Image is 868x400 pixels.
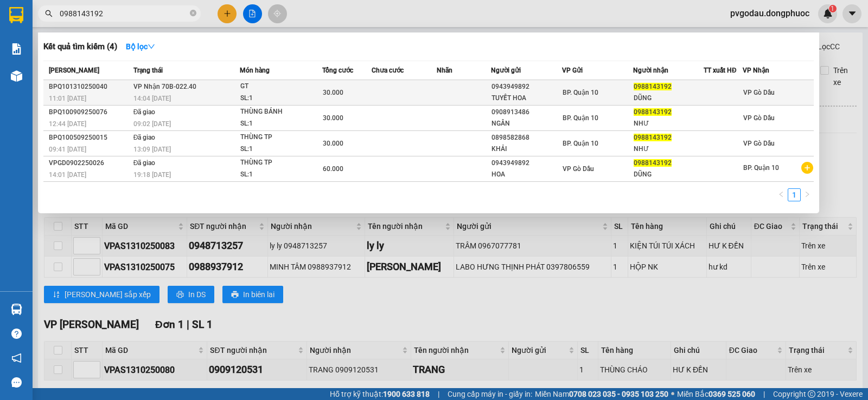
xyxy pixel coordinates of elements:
span: Chưa cước [372,67,404,74]
a: 1 [788,189,800,201]
span: Người nhận [633,67,668,74]
div: GT [240,81,322,93]
div: 0943949892 [492,81,561,93]
img: logo [4,6,52,54]
span: BP. Quận 10 [743,164,779,172]
span: 11:01 [DATE] [49,95,86,102]
span: search [45,10,53,17]
div: VPGD0902250026 [49,158,130,169]
span: 12:44 [DATE] [49,120,86,128]
span: Đã giao [133,134,156,141]
span: 13:08:28 [DATE] [24,78,66,85]
span: VP Nhận [743,67,769,74]
div: SL: 1 [240,143,322,155]
span: VPGD1310250020 [54,69,115,77]
span: TT xuất HĐ [704,67,737,74]
span: 30.000 [323,140,343,147]
span: 0988143192 [634,134,672,141]
img: logo-vxr [9,7,23,23]
span: down [148,43,155,50]
span: [PERSON_NAME] [49,67,99,74]
span: question-circle [11,329,22,339]
span: close-circle [190,9,196,19]
div: THÙNG TP [240,157,322,169]
div: NHƯ [634,143,704,155]
span: In ngày: [3,78,66,85]
button: left [775,188,788,201]
div: 0943949892 [492,158,561,169]
img: solution-icon [11,43,22,55]
li: Next Page [801,188,814,201]
div: BPQ101310250040 [49,81,130,93]
img: warehouse-icon [11,304,22,315]
div: THÙNG TP [240,132,322,143]
div: TUYẾT HOA [492,93,561,104]
span: left [778,191,784,198]
span: plus-circle [801,162,813,174]
span: 0988143192 [634,159,672,167]
span: Đã giao [133,159,156,167]
div: NHƯ [634,118,704,129]
div: SL: 1 [240,169,322,181]
input: Tìm tên, số ĐT hoặc mã đơn [60,8,188,19]
span: VP Gò Dầu [743,114,775,122]
span: right [804,191,810,198]
span: Món hàng [240,67,270,74]
li: Previous Page [775,188,788,201]
span: [PERSON_NAME]: [3,70,114,76]
span: 0988143192 [634,83,672,90]
span: Hotline: 19001152 [86,48,133,55]
span: Tổng cước [322,67,353,74]
span: 14:04 [DATE] [133,95,171,102]
span: VP Nhận 70B-022.40 [133,83,196,90]
strong: Bộ lọc [126,42,155,51]
div: BPQ100509250015 [49,132,130,143]
div: DŨNG [634,93,704,104]
h3: Kết quả tìm kiếm ( 4 ) [43,41,117,53]
div: SL: 1 [240,118,322,130]
span: message [11,377,22,388]
span: VP Gò Dầu [563,165,594,173]
span: 60.000 [323,165,343,173]
span: VP Gò Dầu [743,89,775,96]
span: 0988143192 [634,108,672,116]
button: Bộ lọcdown [117,38,164,55]
span: Người gửi [491,67,521,74]
div: 0898582868 [492,132,561,143]
span: Nhãn [437,67,452,74]
img: warehouse-icon [11,70,22,82]
span: BP. Quận 10 [563,140,598,147]
div: KHẢI [492,143,561,155]
span: 13:09 [DATE] [133,146,171,153]
span: BP. Quận 10 [563,89,598,96]
li: 1 [788,188,801,201]
div: BPQ100909250076 [49,107,130,118]
div: DŨNG [634,169,704,180]
span: 01 Võ Văn Truyện, KP.1, Phường 2 [86,32,149,46]
span: close-circle [190,10,196,16]
span: 19:18 [DATE] [133,171,171,179]
div: SL: 1 [240,93,322,104]
span: Bến xe [GEOGRAPHIC_DATA] [86,17,146,31]
span: 30.000 [323,114,343,122]
span: VP Gửi [562,67,583,74]
span: 09:41 [DATE] [49,146,86,153]
span: Đã giao [133,108,156,116]
span: BP. Quận 10 [563,114,598,122]
span: notification [11,353,22,363]
div: THÙNG BÁNH [240,106,322,118]
div: 0908913486 [492,107,561,118]
span: 30.000 [323,89,343,96]
strong: ĐỒNG PHƯỚC [86,6,149,15]
span: Trạng thái [133,67,163,74]
span: VP Gò Dầu [743,140,775,147]
button: right [801,188,814,201]
span: 09:02 [DATE] [133,120,171,128]
span: 14:01 [DATE] [49,171,86,179]
div: NGÂN [492,118,561,129]
span: ----------------------------------------- [29,58,133,67]
div: HOA [492,169,561,180]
